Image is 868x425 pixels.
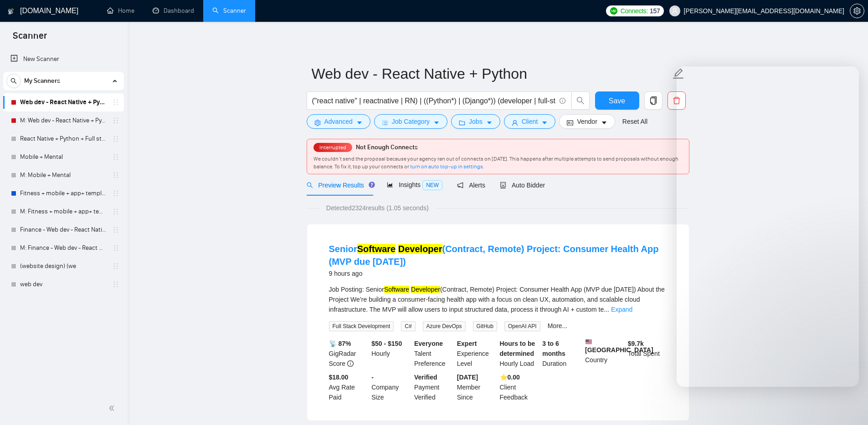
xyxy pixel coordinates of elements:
span: holder [112,263,119,270]
span: holder [112,153,119,161]
button: idcardVendorcaret-down [559,114,615,129]
span: setting [314,119,321,126]
a: Fitness + mobile + app+ template [20,184,107,202]
span: copy [645,96,662,105]
b: 📡 87% [329,340,351,347]
a: homeHome [107,7,134,15]
b: [DATE] [457,374,478,381]
span: search [307,182,313,188]
div: Tooltip anchor [368,181,376,189]
span: Job Category [392,116,430,126]
span: 157 [650,6,660,16]
a: Finance - Web dev - React Native + Python + Mental [20,221,107,239]
span: caret-down [433,119,440,126]
iframe: Intercom live chat [677,66,859,387]
li: New Scanner [3,50,124,68]
span: Connects: [621,6,648,16]
b: [GEOGRAPHIC_DATA] [585,339,653,354]
a: Mobile + Mental [20,148,107,166]
span: holder [112,135,119,142]
span: Advanced [324,116,353,126]
div: Job Posting: Senior (Contract, Remote) Project: Consumer Health App (MVP due [DATE]) About the Pr... [329,284,667,314]
iframe: Intercom live chat [837,394,859,416]
a: M: Fitness + mobile + app+ template [20,202,107,221]
div: Member Since [455,372,498,402]
span: My Scanners [24,72,60,90]
button: userClientcaret-down [504,114,556,129]
a: New Scanner [10,50,117,68]
span: Save [609,95,625,106]
span: user [672,8,678,14]
b: $50 - $150 [371,340,402,347]
span: C# [401,321,415,331]
span: Insights [387,181,442,188]
div: Payment Verified [412,372,455,402]
a: M: Web dev - React Native + Python [20,111,107,130]
span: holder [112,190,119,197]
div: Total Spent [626,339,669,369]
button: barsJob Categorycaret-down [374,114,447,129]
span: Not Enough Connects [356,143,418,151]
span: holder [112,281,119,288]
span: setting [850,7,864,15]
span: Vendor [577,116,597,126]
a: setting [850,7,864,15]
button: search [6,74,21,88]
a: Web dev - React Native + Python [20,93,107,111]
span: search [572,96,589,105]
mark: Developer [398,244,442,254]
a: Expand [611,306,632,313]
a: dashboardDashboard [153,7,194,15]
div: Country [583,339,626,369]
div: Duration [540,339,583,369]
span: delete [668,96,685,105]
span: holder [112,208,119,215]
span: Jobs [469,116,483,126]
b: $ 9.7k [628,340,644,347]
span: Alerts [457,182,485,189]
span: edit [673,68,684,80]
span: Preview Results [307,182,372,189]
b: Verified [414,374,437,381]
div: Talent Preference [412,339,455,369]
span: holder [112,244,119,252]
span: caret-down [486,119,493,126]
span: double-left [108,404,118,413]
div: GigRadar Score [327,339,370,369]
img: 🇺🇸 [586,339,592,345]
span: holder [112,99,119,106]
img: logo [8,4,14,19]
a: React Native + Python + Full stack [20,130,107,148]
input: Search Freelance Jobs... [312,95,555,106]
span: robot [500,182,506,188]
div: Company Size [370,372,412,402]
b: Everyone [414,340,443,347]
button: settingAdvancedcaret-down [307,114,370,129]
a: M: Finance - Web dev - React Native + Python + Mental [20,239,107,257]
span: OpenAI API [504,321,540,331]
a: turn on auto top-up in settings. [410,163,484,170]
div: Avg Rate Paid [327,372,370,402]
span: holder [112,117,119,124]
span: caret-down [601,119,607,126]
span: bars [382,119,388,126]
span: holder [112,172,119,179]
b: ⭐️ 0.00 [500,374,520,381]
b: $18.00 [329,374,349,381]
a: web dev [20,275,107,293]
button: copy [644,91,663,110]
span: idcard [567,119,573,126]
b: Expert [457,340,477,347]
span: Scanner [5,29,54,48]
span: Full Stack Development [329,321,394,331]
span: Auto Bidder [500,182,545,189]
div: Hourly Load [498,339,541,369]
span: We couldn’t send the proposal because your agency ran out of connects on [DATE]. This happens aft... [313,156,678,170]
div: Client Feedback [498,372,541,402]
span: search [7,78,21,84]
span: Azure DevOps [423,321,466,331]
span: caret-down [356,119,363,126]
div: Hourly [370,339,412,369]
b: Hours to be determined [500,340,535,357]
mark: Software [357,244,395,254]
